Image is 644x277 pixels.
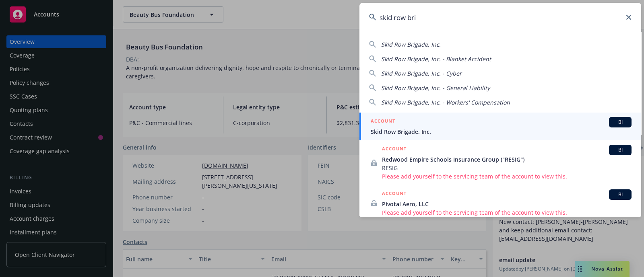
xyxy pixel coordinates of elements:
[382,145,407,154] h5: ACCOUNT
[381,84,490,92] span: Skid Row Brigade, Inc. - General Liability
[371,127,632,136] span: Skid Row Brigade, Inc.
[381,41,441,48] span: Skid Row Brigade, Inc.
[382,164,632,172] span: RESIG
[381,70,462,77] span: Skid Row Brigade, Inc. - Cyber
[381,98,510,106] span: Skid Row Brigade, Inc. - Workers' Compensation
[382,172,632,181] span: Please add yourself to the servicing team of the account to view this.
[612,119,628,126] span: BI
[381,55,491,63] span: Skid Row Brigade, Inc. - Blanket Accident
[359,3,641,32] input: Search...
[382,200,632,208] span: Pivotal Aero, LLC
[371,117,395,127] h5: ACCOUNT
[359,185,641,221] a: ACCOUNTBIPivotal Aero, LLCPlease add yourself to the servicing team of the account to view this.
[382,189,407,199] h5: ACCOUNT
[612,191,628,198] span: BI
[382,155,632,164] span: Redwood Empire Schools Insurance Group ("RESIG")
[359,140,641,185] a: ACCOUNTBIRedwood Empire Schools Insurance Group ("RESIG")RESIGPlease add yourself to the servicin...
[359,113,641,140] a: ACCOUNTBISkid Row Brigade, Inc.
[382,208,632,217] span: Please add yourself to the servicing team of the account to view this.
[612,146,628,154] span: BI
